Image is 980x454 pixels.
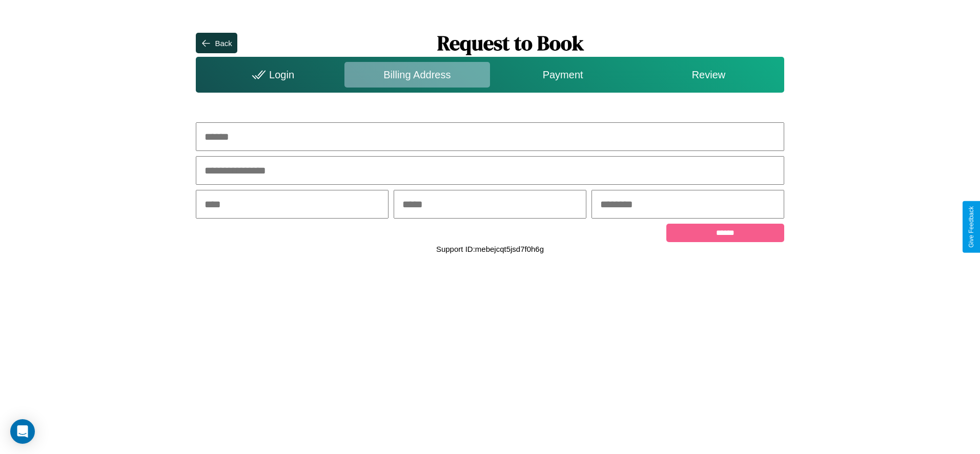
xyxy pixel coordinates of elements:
div: Review [636,62,781,88]
div: Login [198,62,344,88]
div: Give Feedback [968,206,975,248]
div: Open Intercom Messenger [10,419,35,444]
p: Support ID: mebejcqt5jsd7f0h6g [436,242,544,256]
div: Payment [490,62,636,88]
button: Back [196,33,237,53]
h1: Request to Book [237,29,784,57]
div: Billing Address [344,62,490,88]
div: Back [215,39,232,48]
